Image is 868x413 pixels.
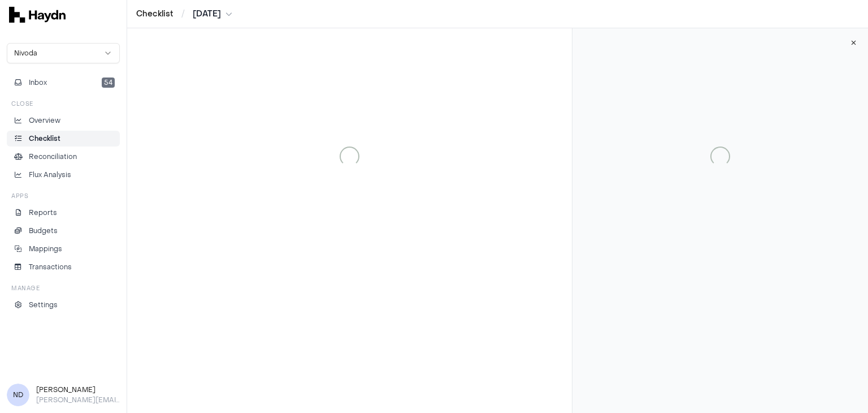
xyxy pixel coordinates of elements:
[7,167,120,183] a: Flux Analysis
[136,8,173,20] a: Checklist
[7,241,120,257] a: Mappings
[7,223,120,239] a: Budgets
[36,395,120,405] p: [PERSON_NAME][EMAIL_ADDRESS][DOMAIN_NAME]
[7,297,120,313] a: Settings
[29,300,58,310] p: Settings
[179,8,187,19] span: /
[7,75,120,91] button: Inbox54
[29,134,60,144] p: Checklist
[7,131,120,147] a: Checklist
[29,115,60,126] p: Overview
[193,8,221,20] span: [DATE]
[7,149,120,165] a: Reconciliation
[11,284,40,292] h3: Manage
[7,384,29,406] span: ND
[29,78,47,88] span: Inbox
[29,262,72,272] p: Transactions
[7,205,120,221] a: Reports
[29,152,77,162] p: Reconciliation
[102,78,115,88] span: 54
[193,8,232,20] button: [DATE]
[136,8,232,20] nav: breadcrumb
[11,100,33,108] h3: Close
[29,170,71,180] p: Flux Analysis
[7,113,120,128] a: Overview
[29,226,58,236] p: Budgets
[11,192,28,200] h3: Apps
[29,208,57,218] p: Reports
[9,7,66,23] img: svg+xml,%3c
[36,385,120,395] h3: [PERSON_NAME]
[7,259,120,275] a: Transactions
[29,244,62,254] p: Mappings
